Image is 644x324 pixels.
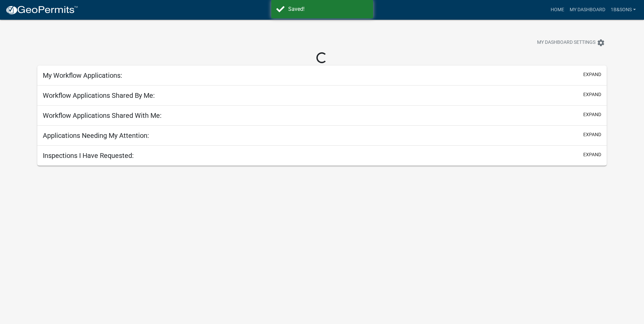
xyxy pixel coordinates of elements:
[583,111,601,118] button: expand
[532,36,610,49] button: My Dashboard Settingssettings
[43,151,134,160] h5: Inspections I Have Requested:
[608,3,639,16] a: 1B&Sons
[537,39,595,47] span: My Dashboard Settings
[288,5,368,13] div: Saved!
[43,111,162,120] h5: Workflow Applications Shared With Me:
[43,71,122,79] h5: My Workflow Applications:
[597,39,605,47] i: settings
[567,3,608,16] a: My Dashboard
[43,91,155,100] h5: Workflow Applications Shared By Me:
[583,151,601,158] button: expand
[583,71,601,78] button: expand
[548,3,567,16] a: Home
[583,91,601,98] button: expand
[43,131,149,140] h5: Applications Needing My Attention:
[583,131,601,138] button: expand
